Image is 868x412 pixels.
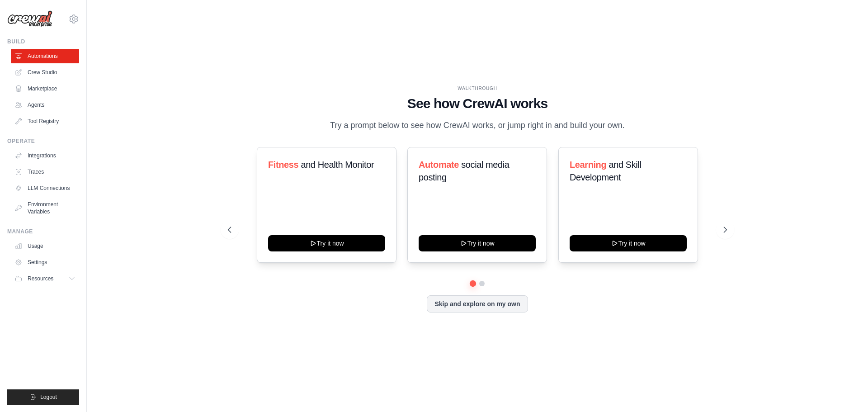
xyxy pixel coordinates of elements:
[823,369,868,412] iframe: Chat Widget
[570,235,687,251] button: Try it now
[40,393,57,401] span: Logout
[268,160,298,170] span: Fitness
[419,160,459,170] span: Automate
[419,235,536,251] button: Try it now
[11,114,79,128] a: Tool Registry
[7,228,79,235] div: Manage
[11,181,79,195] a: LLM Connections
[7,10,52,28] img: Logo
[11,65,79,80] a: Crew Studio
[11,239,79,253] a: Usage
[11,148,79,163] a: Integrations
[301,160,374,170] span: and Health Monitor
[325,119,629,132] p: Try a prompt below to see how CrewAI works, or jump right in and build your own.
[28,275,53,282] span: Resources
[7,137,79,145] div: Operate
[11,49,79,63] a: Automations
[11,98,79,112] a: Agents
[7,389,79,405] button: Logout
[11,81,79,96] a: Marketplace
[11,255,79,270] a: Settings
[419,160,509,182] span: social media posting
[11,165,79,179] a: Traces
[7,38,79,45] div: Build
[11,197,79,219] a: Environment Variables
[228,95,727,112] h1: See how CrewAI works
[11,271,79,286] button: Resources
[268,235,385,251] button: Try it now
[570,160,606,170] span: Learning
[570,160,641,182] span: and Skill Development
[427,295,528,313] button: Skip and explore on my own
[228,85,727,92] div: WALKTHROUGH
